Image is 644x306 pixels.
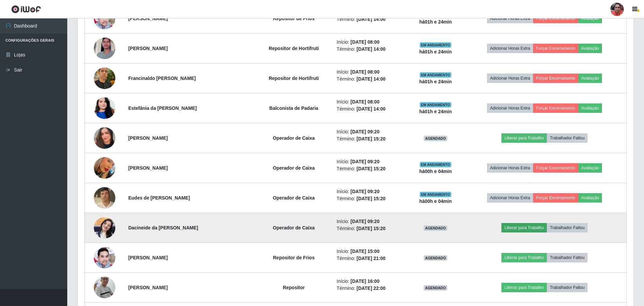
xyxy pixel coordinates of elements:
strong: há 01 h e 24 min [419,79,452,84]
time: [DATE] 08:00 [350,69,379,75]
time: [DATE] 22:00 [356,286,385,291]
button: Forçar Encerramento [533,74,578,83]
button: Forçar Encerramento [533,103,578,113]
li: Término: [337,285,405,292]
span: AGENDADO [424,136,447,141]
button: Adicionar Horas Extra [487,44,533,53]
button: Avaliação [578,14,602,23]
li: Término: [337,195,405,202]
time: [DATE] 09:20 [350,159,379,164]
button: Trabalhador Faltou [547,133,588,143]
button: Forçar Encerramento [533,14,578,23]
img: 1705535567021.jpeg [94,89,115,127]
button: Forçar Encerramento [533,44,578,53]
time: [DATE] 16:00 [350,278,379,284]
span: EM ANDAMENTO [420,72,452,78]
span: EM ANDAMENTO [420,42,452,48]
img: 1742385610557.jpeg [94,149,115,187]
time: [DATE] 08:00 [350,99,379,104]
li: Início: [337,218,405,225]
time: [DATE] 15:20 [356,226,385,231]
button: Liberar para Trabalho [501,253,547,262]
strong: Operador de Caixa [273,135,315,141]
button: Liberar para Trabalho [501,223,547,232]
strong: Eudes de [PERSON_NAME] [128,195,190,201]
button: Trabalhador Faltou [547,253,588,262]
li: Início: [337,39,405,46]
span: AGENDADO [424,285,447,291]
strong: Operador de Caixa [273,195,315,201]
time: [DATE] 15:20 [356,166,385,171]
li: Início: [337,98,405,105]
strong: Balconista de Padaria [269,105,318,111]
strong: Operador de Caixa [273,165,315,171]
img: CoreUI Logo [11,5,41,13]
time: [DATE] 09:20 [350,219,379,224]
strong: Operador de Caixa [273,225,315,230]
li: Término: [337,165,405,172]
strong: [PERSON_NAME] [128,135,167,141]
time: [DATE] 14:00 [356,46,385,52]
button: Adicionar Horas Extra [487,74,533,83]
button: Avaliação [578,74,602,83]
time: [DATE] 15:20 [356,136,385,141]
strong: há 01 h e 24 min [419,19,452,25]
li: Término: [337,46,405,53]
li: Início: [337,158,405,165]
li: Início: [337,248,405,255]
span: EM ANDAMENTO [420,192,452,197]
li: Início: [337,128,405,135]
span: AGENDADO [424,255,447,261]
li: Término: [337,255,405,262]
button: Forçar Encerramento [533,163,578,173]
strong: [PERSON_NAME] [128,46,167,51]
img: 1744284341350.jpeg [94,247,115,268]
strong: Repositor de Frios [273,16,315,21]
img: 1743036619624.jpeg [94,64,115,92]
button: Adicionar Horas Extra [487,163,533,173]
li: Término: [337,105,405,113]
button: Liberar para Trabalho [501,283,547,292]
li: Término: [337,76,405,83]
strong: Estefânia da [PERSON_NAME] [128,105,197,111]
strong: [PERSON_NAME] [128,255,167,260]
button: Adicionar Horas Extra [487,193,533,203]
strong: há 01 h e 24 min [419,49,452,54]
time: [DATE] 15:00 [350,249,379,254]
strong: [PERSON_NAME] [128,285,167,290]
li: Término: [337,16,405,23]
button: Trabalhador Faltou [547,223,588,232]
time: [DATE] 09:20 [350,129,379,134]
button: Avaliação [578,44,602,53]
span: EM ANDAMENTO [420,102,452,107]
span: EM ANDAMENTO [420,162,452,167]
img: 1750801890236.jpeg [94,119,115,157]
time: [DATE] 15:20 [356,196,385,201]
li: Término: [337,225,405,232]
time: [DATE] 14:00 [356,16,385,22]
button: Trabalhador Faltou [547,283,588,292]
strong: há 01 h e 24 min [419,109,452,114]
strong: Repositor de Frios [273,255,315,260]
button: Liberar para Trabalho [501,133,547,143]
strong: Repositor de Hortifruti [269,76,319,81]
button: Adicionar Horas Extra [487,103,533,113]
li: Término: [337,135,405,142]
button: Avaliação [578,103,602,113]
time: [DATE] 08:00 [350,39,379,45]
time: [DATE] 09:20 [350,189,379,194]
strong: há 00 h e 04 min [419,199,452,204]
strong: Francinaldo [PERSON_NAME] [128,76,196,81]
img: 1740068421088.jpeg [94,29,115,68]
img: 1752513386175.jpeg [94,213,115,242]
img: 1747999318296.jpeg [94,183,115,212]
button: Avaliação [578,193,602,203]
button: Forçar Encerramento [533,193,578,203]
time: [DATE] 21:00 [356,256,385,261]
strong: [PERSON_NAME] [128,165,167,171]
time: [DATE] 14:00 [356,76,385,82]
strong: Dacineide da [PERSON_NAME] [128,225,198,230]
strong: Repositor de Hortifruti [269,46,319,51]
button: Adicionar Horas Extra [487,14,533,23]
strong: [PERSON_NAME] [128,16,167,21]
